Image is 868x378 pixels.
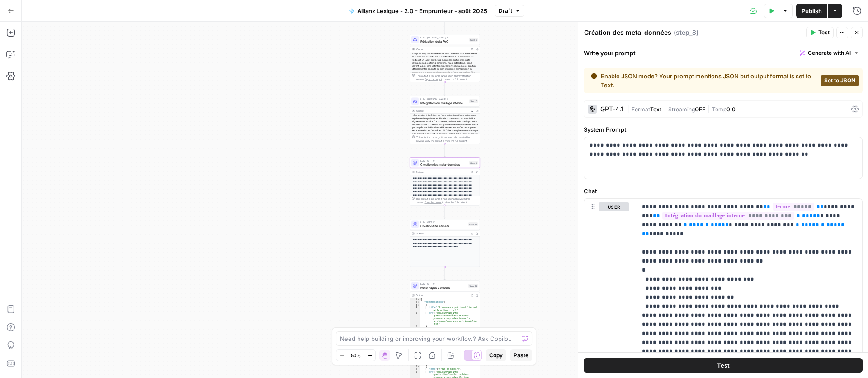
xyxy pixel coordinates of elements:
div: Output [416,170,467,174]
span: Test [717,361,730,370]
button: Paste [510,349,532,361]
div: 3 [410,365,420,368]
span: OFF [695,106,705,113]
button: Test [584,358,863,373]
span: Copy the output [425,78,442,81]
button: Set to JSON [821,75,859,86]
div: LLM · GPT-4.1Reco Pages ConseilsStep 14Output{ "recommendations":[ { "title":"L’assurance prêt im... [410,281,480,329]
div: <final_article> # Définition de l'acte authentique L'acte authentique représente l'étape finale e... [410,114,480,153]
span: LLM · [PERSON_NAME] 4 [420,97,467,101]
div: Step 14 [468,284,478,288]
label: Chat [584,187,863,196]
div: Output [416,109,467,112]
button: Allianz Lexique - 2.0 - Emprunteur - août 2025 [344,4,493,18]
label: System Prompt [584,125,863,134]
div: This output is too large & has been abbreviated for review. to view the full content. [416,74,478,81]
span: | [627,104,632,113]
span: Copy the output [425,139,442,142]
span: Text [650,106,661,113]
g: Edge from step_8 to step_12 [444,206,446,219]
span: LLM · [PERSON_NAME] 4 [420,36,467,39]
div: LLM · [PERSON_NAME] 4Rédaction de la FAQStep 6Output<faq> ## FAQ - Acte authentique ### Quelle es... [410,34,480,82]
span: ( step_8 ) [674,28,698,37]
span: | [705,104,712,113]
span: Toggle code folding, rows 3 through 6 [417,304,420,306]
div: Enable JSON mode? Your prompt mentions JSON but output format is set to Text. [591,72,817,90]
div: GPT-4.1 [600,106,623,112]
textarea: Création des meta-données [584,28,671,37]
button: Draft [495,5,524,17]
span: 50% [351,352,361,359]
div: Step 8 [469,161,478,165]
span: Toggle code folding, rows 2 through 23 [417,301,420,304]
span: LLM · GPT-4.1 [420,159,467,163]
span: Set to JSON [824,77,855,85]
span: Création title et meta [420,224,467,228]
div: Output [416,47,467,51]
div: 2 [410,301,420,304]
span: Rédaction de la FAQ [420,39,467,43]
span: Publish [802,6,822,15]
div: LLM · [PERSON_NAME] 4Intégration du maillage interneStep 7Output<final_article> # Définition de l... [410,96,480,144]
div: Write your prompt [578,43,868,62]
span: Paste [514,351,528,359]
span: Streaming [668,106,695,113]
div: 5 [410,312,420,325]
span: Toggle code folding, rows 3 through 6 [417,365,420,368]
div: 1 [410,298,420,301]
div: This output is too large & has been abbreviated for review. to view the full content. [416,135,478,143]
span: Draft [499,7,512,15]
span: Test [818,29,830,37]
button: Generate with AI [796,47,863,59]
span: Copy the output [425,201,442,204]
div: Step 6 [469,38,478,42]
span: Generate with AI [808,49,851,57]
div: Step 7 [469,99,478,103]
button: Test [806,27,834,38]
div: <faq> ## FAQ - Acte authentique ### Quelle est la différence entre le compromis de vente et l'act... [410,52,480,101]
span: Allianz Lexique - 2.0 - Emprunteur - août 2025 [357,6,487,15]
span: | [661,104,668,113]
span: Création des meta-données [420,162,467,167]
span: Toggle code folding, rows 1 through 24 [417,298,420,301]
span: Format [632,106,650,113]
g: Edge from step_6 to step_7 [444,82,446,96]
div: 6 [410,325,420,328]
button: Publish [796,4,827,18]
button: user [599,202,629,211]
span: LLM · GPT-4.1 [420,220,467,224]
span: Intégration du maillage interne [420,100,467,105]
span: Copy [489,351,503,359]
span: 0.0 [726,106,736,113]
span: Reco Pages Conseils [420,285,467,290]
div: 4 [410,306,420,312]
span: Temp [712,106,726,113]
g: Edge from step_7 to step_8 [444,144,446,157]
div: 3 [410,304,420,306]
div: Output [416,293,467,297]
button: Copy [486,349,506,361]
g: Edge from step_12 to step_14 [444,267,446,280]
div: Step 12 [468,222,478,226]
div: This output is too large & has been abbreviated for review. to view the full content. [416,197,478,204]
div: Output [416,232,467,235]
div: 4 [410,368,420,371]
g: Edge from step_5 to step_6 [444,21,446,34]
span: LLM · GPT-4.1 [420,282,467,286]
